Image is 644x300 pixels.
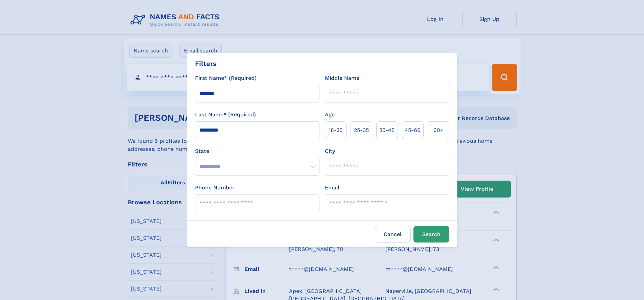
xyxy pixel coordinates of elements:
[325,111,335,119] label: Age
[354,126,369,134] span: 25‑35
[195,147,319,155] label: State
[405,126,421,134] span: 45‑60
[195,111,256,119] label: Last Name* (Required)
[325,184,339,192] label: Email
[195,59,217,69] div: Filters
[375,226,411,243] label: Cancel
[329,126,342,134] span: 18‑25
[379,126,395,134] span: 35‑45
[195,184,235,192] label: Phone Number
[413,226,449,243] button: Search
[325,74,359,82] label: Middle Name
[325,147,335,155] label: City
[195,74,257,82] label: First Name* (Required)
[433,126,444,134] span: 60+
